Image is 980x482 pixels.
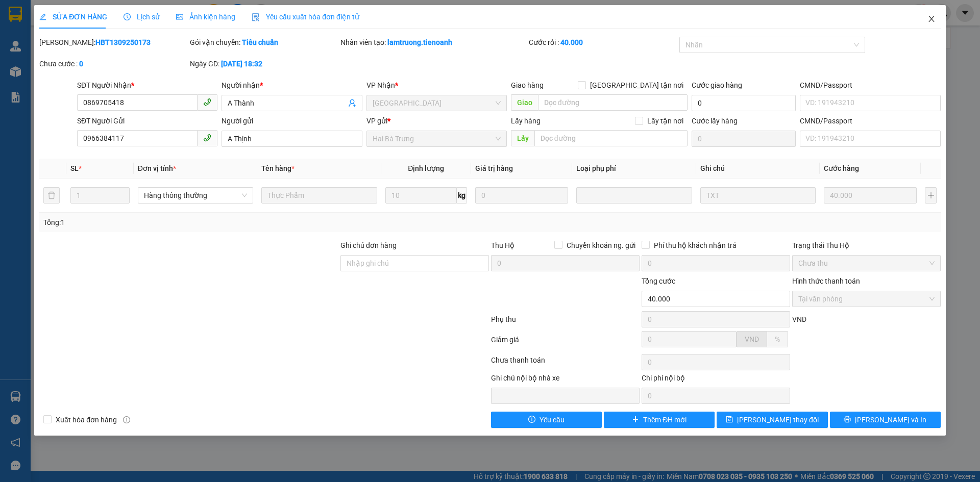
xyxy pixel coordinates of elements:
div: Chi phí nội bộ [642,372,790,388]
button: exclamation-circleYêu cầu [491,412,602,428]
button: delete [43,187,60,204]
span: Thủ Đức [373,95,501,111]
span: VND [792,315,806,323]
input: Dọc đường [538,94,688,111]
span: Hàng thông thường [144,188,247,203]
label: Hình thức thanh toán [792,277,860,285]
div: VP gửi [366,115,507,126]
span: Yêu cầu xuất hóa đơn điện tử [252,13,359,21]
span: user-add [348,99,356,107]
span: Ảnh kiện hàng [176,13,235,21]
span: Chưa thu [798,256,935,271]
div: Ghi chú nội bộ nhà xe [491,372,640,388]
span: Phí thu hộ khách nhận trả [650,240,741,251]
div: Tổng: 1 [43,217,378,228]
div: SĐT Người Gửi [77,115,217,126]
input: Ghi Chú [700,187,816,204]
span: Giao hàng [511,81,544,89]
span: picture [176,13,183,20]
button: printer[PERSON_NAME] và In [830,412,941,428]
span: close [927,15,936,23]
span: SỬA ĐƠN HÀNG [39,13,107,21]
span: Hai Bà Trưng [373,131,501,146]
input: 0 [824,187,917,204]
span: Xuất hóa đơn hàng [52,414,121,425]
input: VD: Bàn, Ghế [261,187,377,204]
span: Lấy hàng [511,117,541,125]
div: Trạng thái Thu Hộ [792,240,941,251]
span: Tại văn phòng [798,291,935,307]
span: clock-circle [124,13,131,20]
label: Cước lấy hàng [692,117,738,125]
input: Cước giao hàng [692,95,796,111]
span: Lịch sử [124,13,160,21]
div: Nhân viên tạo: [340,37,527,48]
span: phone [203,98,211,106]
input: Dọc đường [534,130,688,146]
div: Phụ thu [490,314,641,332]
span: % [775,335,780,343]
span: info-circle [123,416,130,423]
div: Chưa cước : [39,58,188,69]
span: Lấy [511,130,534,146]
span: Yêu cầu [540,414,565,425]
span: printer [844,416,851,424]
span: Định lượng [408,164,444,172]
button: save[PERSON_NAME] thay đổi [717,412,827,428]
button: Close [917,5,946,34]
div: CMND/Passport [800,80,940,91]
b: 0 [79,60,83,68]
span: Chuyển khoản ng. gửi [562,240,640,251]
span: phone [203,134,211,142]
span: plus [632,416,639,424]
span: Giá trị hàng [475,164,513,172]
span: save [726,416,733,424]
span: SL [70,164,79,172]
div: SĐT Người Nhận [77,80,217,91]
div: Chưa thanh toán [490,354,641,372]
th: Loại phụ phí [572,159,696,179]
label: Cước giao hàng [692,81,742,89]
span: [GEOGRAPHIC_DATA] tận nơi [586,80,688,91]
div: Người nhận [222,80,362,91]
div: Gói vận chuyển: [190,37,338,48]
input: 0 [475,187,568,204]
div: Giảm giá [490,334,641,352]
span: Tổng cước [642,277,675,285]
span: Lấy tận nơi [643,115,688,126]
span: VND [745,335,759,343]
th: Ghi chú [696,159,820,179]
span: Tên hàng [261,164,295,172]
button: plusThêm ĐH mới [604,412,715,428]
b: HBT1309250173 [95,38,151,46]
input: Ghi chú đơn hàng [340,255,489,271]
span: Thêm ĐH mới [643,414,687,425]
b: Tiêu chuẩn [242,38,278,46]
div: Người gửi [222,115,362,126]
span: kg [457,187,467,204]
span: [PERSON_NAME] thay đổi [737,414,819,425]
div: CMND/Passport [800,115,940,126]
input: Cước lấy hàng [692,131,796,147]
b: lamtruong.tienoanh [387,38,452,46]
span: Cước hàng [824,164,859,172]
b: 40.000 [560,38,583,46]
div: [PERSON_NAME]: [39,37,188,48]
span: exclamation-circle [528,416,535,424]
label: Ghi chú đơn hàng [340,241,397,249]
span: edit [39,13,46,20]
b: [DATE] 18:32 [221,60,262,68]
div: Ngày GD: [190,58,338,69]
button: plus [925,187,936,204]
span: VP Nhận [366,81,395,89]
span: [PERSON_NAME] và In [855,414,926,425]
span: Đơn vị tính [138,164,176,172]
span: Giao [511,94,538,111]
div: Cước rồi : [529,37,677,48]
span: Thu Hộ [491,241,514,249]
img: icon [252,13,260,21]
